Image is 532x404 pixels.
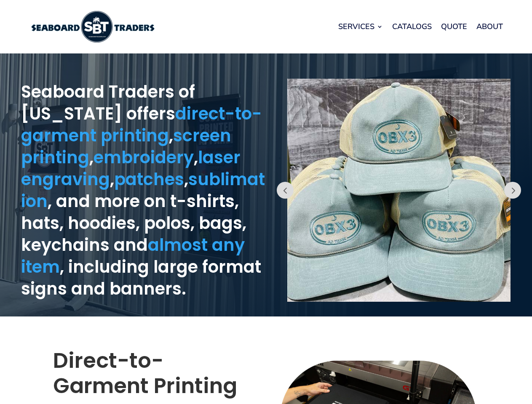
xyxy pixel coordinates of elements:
img: embroidered hats [287,79,511,302]
a: patches [114,167,184,191]
a: sublimation [21,167,265,213]
a: direct-to-garment printing [21,102,262,147]
a: About [476,11,503,43]
a: Services [338,11,383,43]
h2: Direct-to-Garment Printing [53,348,254,403]
button: Prev [504,182,521,199]
a: Catalogs [392,11,432,43]
a: almost any item [21,233,245,279]
a: screen printing [21,124,231,169]
a: laser engraving [21,146,241,191]
a: Quote [441,11,467,43]
button: Prev [277,182,294,199]
h1: Seaboard Traders of [US_STATE] offers , , , , , , and more on t-shirts, hats, hoodies, polos, bag... [21,81,266,304]
a: embroidery [94,146,194,169]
